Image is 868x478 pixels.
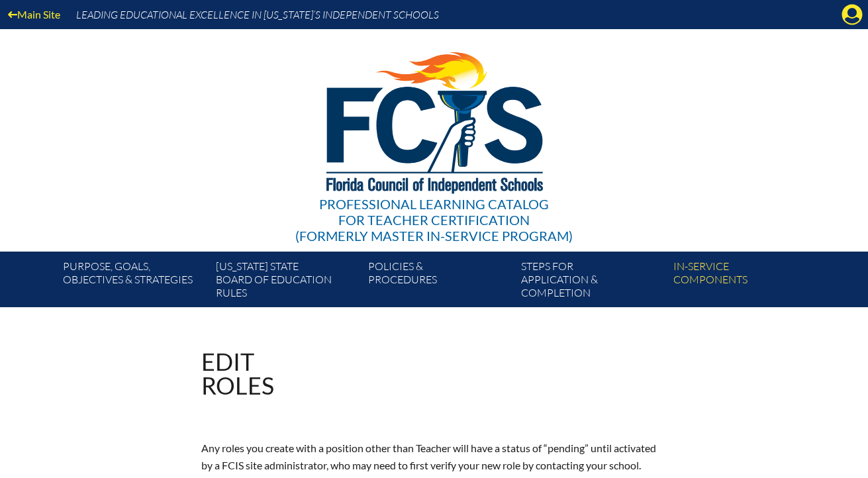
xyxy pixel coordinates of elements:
[297,29,571,210] img: FCISlogo221.eps
[363,257,515,307] a: Policies &Procedures
[290,26,578,246] a: Professional Learning Catalog for Teacher Certification(formerly Master In-service Program)
[58,257,210,307] a: Purpose, goals,objectives & strategies
[3,5,66,23] a: Main Site
[295,196,573,244] div: Professional Learning Catalog (formerly Master In-service Program)
[201,440,667,474] p: Any roles you create with a position other than Teacher will have a status of “pending” until act...
[338,212,530,228] span: for Teacher Certification
[516,257,668,307] a: Steps forapplication & completion
[201,350,274,397] h1: Edit Roles
[842,4,863,25] svg: Manage account
[668,257,820,307] a: In-servicecomponents
[211,257,363,307] a: [US_STATE] StateBoard of Education rules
